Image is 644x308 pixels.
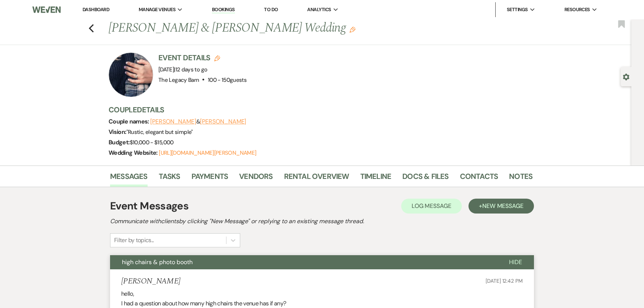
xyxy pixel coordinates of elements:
span: Wedding Website: [109,149,159,157]
span: Log Message [412,202,451,210]
a: Tasks [159,170,180,187]
img: Weven Logo [32,2,61,17]
a: Notes [509,170,532,187]
span: | [174,66,207,73]
h2: Communicate with clients by clicking "New Message" or replying to an existing message thread. [110,217,534,226]
button: Hide [497,255,534,269]
a: Docs & Files [402,170,448,187]
div: Filter by topics... [114,236,154,245]
button: [PERSON_NAME] [200,119,246,125]
h5: [PERSON_NAME] [121,277,180,286]
p: hello, [121,289,523,299]
span: Vision: [109,128,126,136]
button: Log Message [401,199,462,214]
a: Vendors [239,170,273,187]
a: Contacts [460,170,498,187]
a: Payments [191,170,228,187]
a: Dashboard [83,6,109,13]
span: Resources [564,6,590,13]
span: " Rustic, elegant but simple " [126,128,193,136]
a: Messages [110,170,148,187]
span: New Message [482,202,524,210]
a: Rental Overview [284,170,349,187]
span: Manage Venues [139,6,176,13]
span: high chairs & photo booth [122,258,193,266]
a: [URL][DOMAIN_NAME][PERSON_NAME] [159,149,256,157]
h1: [PERSON_NAME] & [PERSON_NAME] Wedding [109,19,442,37]
a: Timeline [360,170,392,187]
span: 100 - 150 guests [208,76,247,84]
span: Hide [509,258,522,266]
span: 12 days to go [176,66,207,73]
span: & [150,118,246,125]
button: Edit [350,26,355,33]
h3: Couple Details [109,105,525,115]
span: Analytics [307,6,331,13]
span: Settings [507,6,528,13]
a: To Do [264,6,278,13]
a: Bookings [212,6,235,13]
h3: Event Details [158,52,247,63]
button: high chairs & photo booth [110,255,497,269]
h1: Event Messages [110,198,189,214]
span: [DATE] 12:42 PM [486,277,523,284]
button: [PERSON_NAME] [150,119,196,125]
span: Budget: [109,138,130,146]
span: [DATE] [158,66,207,73]
button: +New Message [468,199,534,214]
span: $10,000 - $15,000 [130,139,174,146]
span: Couple names: [109,118,150,125]
span: The Legacy Barn [158,76,199,84]
button: Open lead details [623,73,629,80]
